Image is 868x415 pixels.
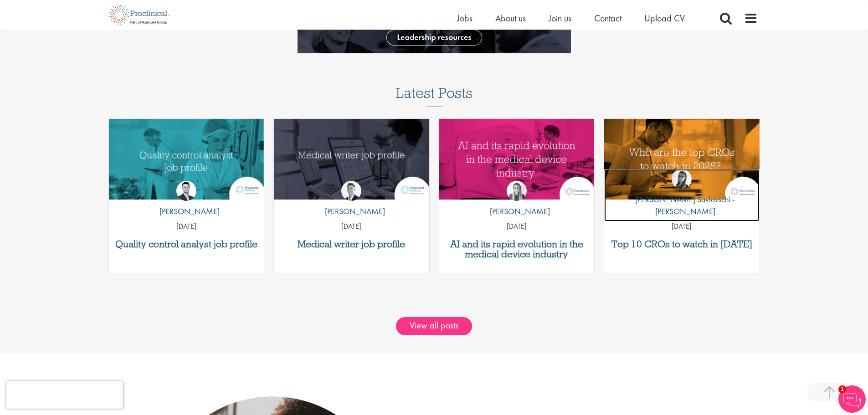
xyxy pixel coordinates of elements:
[495,12,526,24] a: About us
[604,221,760,232] p: [DATE]
[838,385,866,413] img: Chatbot
[109,119,264,200] a: Link to a post
[644,12,685,24] a: Upload CV
[109,221,264,232] p: [DATE]
[6,381,123,409] iframe: reCAPTCHA
[838,385,846,393] span: 1
[113,239,260,249] a: Quality control analyst job profile
[278,239,425,249] a: Medical writer job profile
[604,119,760,200] img: Top 10 CROs 2025 | Proclinical
[457,12,473,24] a: Jobs
[153,181,220,222] a: Joshua Godden [PERSON_NAME]
[439,119,595,200] img: AI and Its Impact on the Medical Device Industry | Proclinical
[396,85,473,107] h3: Latest Posts
[439,221,595,232] p: [DATE]
[439,119,595,200] a: Link to a post
[318,205,385,217] p: [PERSON_NAME]
[396,317,472,335] a: View all posts
[153,205,220,217] p: [PERSON_NAME]
[109,119,264,200] img: quality control analyst job profile
[444,239,590,259] a: AI and its rapid evolution in the medical device industry
[604,194,760,217] p: [PERSON_NAME] Savlovschi - [PERSON_NAME]
[549,12,571,24] a: Join us
[672,169,692,189] img: Theodora Savlovschi - Wicks
[604,119,760,200] a: Link to a post
[274,119,429,200] img: Medical writer job profile
[274,119,429,200] a: Link to a post
[341,181,361,201] img: George Watson
[594,12,621,24] a: Contact
[176,181,196,201] img: Joshua Godden
[274,221,429,232] p: [DATE]
[483,181,550,222] a: Hannah Burke [PERSON_NAME]
[318,181,385,222] a: George Watson [PERSON_NAME]
[507,181,527,201] img: Hannah Burke
[609,239,755,249] a: Top 10 CROs to watch in [DATE]
[483,205,550,217] p: [PERSON_NAME]
[604,169,760,221] a: Theodora Savlovschi - Wicks [PERSON_NAME] Savlovschi - [PERSON_NAME]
